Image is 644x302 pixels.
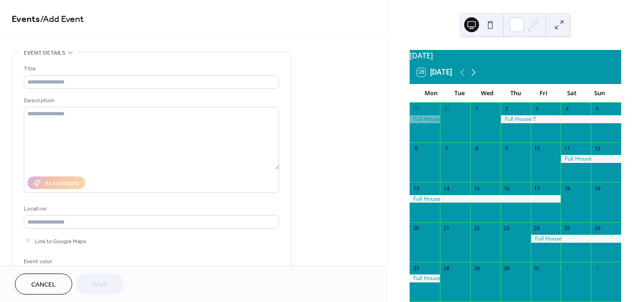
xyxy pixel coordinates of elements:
div: 8 [473,145,480,152]
div: [DATE] [410,50,621,61]
div: 16 [503,185,510,192]
div: Full House [561,155,621,163]
div: 25 [563,225,570,232]
div: 2 [594,265,601,272]
div: 12 [594,145,601,152]
div: 3 [534,105,541,112]
span: Cancel [31,280,56,290]
div: Thu [501,84,529,103]
div: Sun [586,84,614,103]
div: Tue [445,84,473,103]
div: 28 [443,265,450,272]
button: Cancel [15,274,72,295]
div: Location [24,204,277,214]
div: Full House [410,274,440,282]
div: Full House [410,195,561,203]
div: 17 [534,185,541,192]
div: Full House [531,235,621,243]
div: 4 [563,105,570,112]
div: 27 [412,265,419,272]
div: Title [24,64,277,74]
div: 19 [594,185,601,192]
div: 15 [473,185,480,192]
div: Full House [410,115,440,123]
button: 28[DATE] [414,66,455,79]
div: 11 [563,145,570,152]
div: 7 [443,145,450,152]
div: Full House !! [500,115,621,123]
div: 1 [563,265,570,272]
span: Event details [24,48,65,58]
div: 6 [412,145,419,152]
div: 26 [594,225,601,232]
div: 29 [412,105,419,112]
div: 14 [443,185,450,192]
div: 20 [412,225,419,232]
div: 13 [412,185,419,192]
div: 29 [473,265,480,272]
div: 24 [534,225,541,232]
div: 31 [534,265,541,272]
div: Event color [24,257,94,267]
div: Sat [557,84,585,103]
div: Wed [473,84,501,103]
div: 9 [503,145,510,152]
div: Description [24,96,277,105]
div: 2 [503,105,510,112]
span: Link to Google Maps [35,237,86,246]
div: 1 [473,105,480,112]
div: 5 [594,105,601,112]
div: Mon [417,84,445,103]
div: 30 [503,265,510,272]
div: 30 [443,105,450,112]
div: Fri [529,84,557,103]
div: 10 [534,145,541,152]
span: / Add Event [40,10,84,28]
div: 21 [443,225,450,232]
a: Events [12,10,40,28]
div: 18 [563,185,570,192]
div: 22 [473,225,480,232]
div: 23 [503,225,510,232]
